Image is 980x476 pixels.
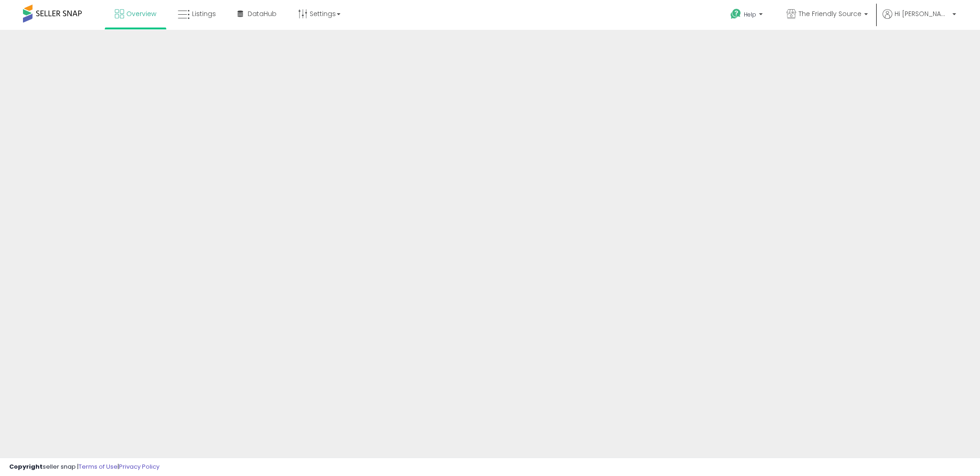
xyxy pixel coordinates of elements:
[248,9,277,18] span: DataHub
[744,11,756,18] span: Help
[895,9,950,18] span: Hi [PERSON_NAME]
[126,9,156,18] span: Overview
[799,9,861,18] span: The Friendly Source
[192,9,216,18] span: Listings
[730,8,742,20] i: Get Help
[723,1,772,30] a: Help
[883,9,956,30] a: Hi [PERSON_NAME]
